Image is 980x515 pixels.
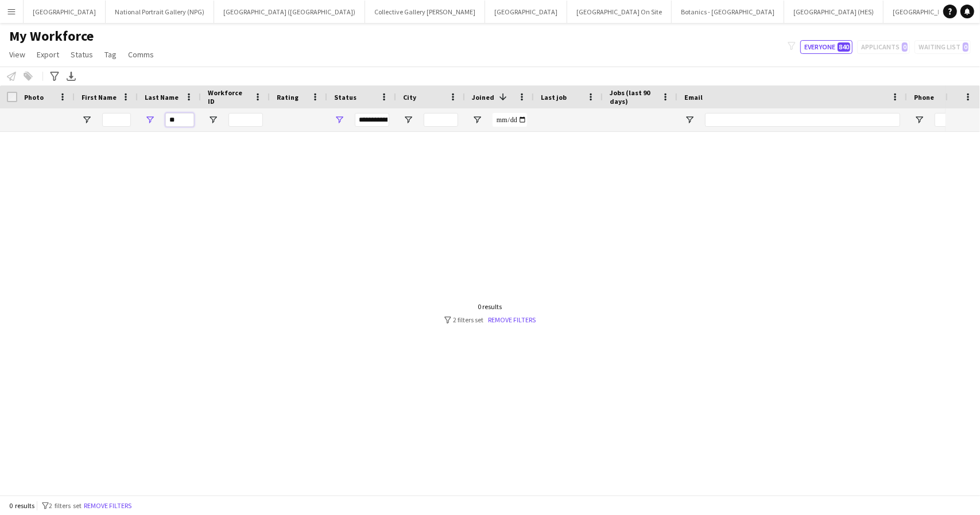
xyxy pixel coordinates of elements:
[104,49,117,60] span: Tag
[567,1,672,23] button: [GEOGRAPHIC_DATA] On Site
[838,42,850,52] span: 840
[71,49,93,60] span: Status
[365,1,485,23] button: Collective Gallery [PERSON_NAME]
[334,115,344,125] button: Open Filter Menu
[24,93,44,102] span: Photo
[684,93,703,102] span: Email
[493,113,527,127] input: Joined Filter Input
[800,40,853,54] button: Everyone840
[102,113,131,127] input: First Name Filter Input
[784,1,884,23] button: [GEOGRAPHIC_DATA] (HES)
[145,115,155,125] button: Open Filter Menu
[672,1,784,23] button: Botanics - [GEOGRAPHIC_DATA]
[82,115,92,125] button: Open Filter Menu
[9,49,25,60] span: View
[334,93,357,102] span: Status
[472,93,494,102] span: Joined
[214,1,365,23] button: [GEOGRAPHIC_DATA] ([GEOGRAPHIC_DATA])
[82,500,134,512] button: Remove filters
[7,92,17,102] input: Column with Header Selection
[485,1,567,23] button: [GEOGRAPHIC_DATA]
[684,115,695,125] button: Open Filter Menu
[208,88,249,106] span: Workforce ID
[37,49,59,60] span: Export
[32,47,64,62] a: Export
[489,315,536,324] a: Remove filters
[24,1,106,23] button: [GEOGRAPHIC_DATA]
[705,113,900,127] input: Email Filter Input
[228,113,263,127] input: Workforce ID Filter Input
[82,93,117,102] span: First Name
[165,113,194,127] input: Last Name Filter Input
[277,93,299,102] span: Rating
[123,47,158,62] a: Comms
[610,88,657,106] span: Jobs (last 90 days)
[444,302,536,311] div: 0 results
[106,1,214,23] button: National Portrait Gallery (NPG)
[914,93,934,102] span: Phone
[472,115,482,125] button: Open Filter Menu
[66,47,98,62] a: Status
[128,49,154,60] span: Comms
[208,115,218,125] button: Open Filter Menu
[403,115,413,125] button: Open Filter Menu
[145,93,179,102] span: Last Name
[541,93,567,102] span: Last job
[5,47,30,62] a: View
[48,69,61,83] app-action-btn: Advanced filters
[9,28,94,45] span: My Workforce
[424,113,458,127] input: City Filter Input
[914,115,924,125] button: Open Filter Menu
[49,501,82,510] span: 2 filters set
[444,315,536,324] div: 2 filters set
[100,47,121,62] a: Tag
[64,69,78,83] app-action-btn: Export XLSX
[403,93,416,102] span: City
